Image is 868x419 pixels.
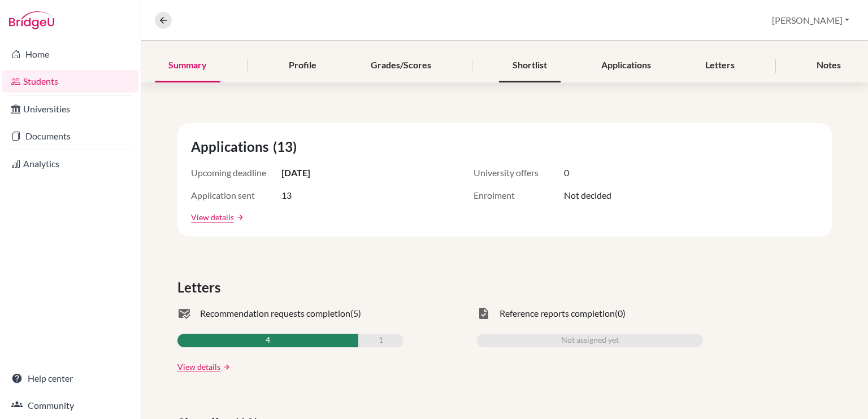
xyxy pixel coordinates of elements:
span: mark_email_read [177,307,191,320]
span: [DATE] [281,166,310,180]
span: 13 [281,189,292,202]
div: Grades/Scores [357,49,445,82]
span: Enrolment [474,189,564,202]
span: (0) [615,307,626,320]
div: Applications [588,49,665,82]
span: Reference reports completion [500,307,615,320]
span: (5) [350,307,361,320]
a: View details [191,211,234,223]
img: Bridge-U [9,11,54,29]
a: arrow_forward [220,363,231,371]
div: Letters [692,49,748,82]
a: Universities [2,98,138,120]
a: Students [2,70,138,93]
a: Help center [2,367,138,390]
span: University offers [474,166,564,180]
span: Application sent [191,189,281,202]
span: Applications [191,137,273,157]
span: Recommendation requests completion [200,307,350,320]
span: Upcoming deadline [191,166,281,180]
a: View details [177,361,220,373]
a: Analytics [2,152,138,175]
span: Not assigned yet [561,334,619,347]
span: 0 [564,166,569,180]
div: Notes [803,49,854,82]
span: task [477,307,491,320]
span: 4 [266,334,270,347]
a: arrow_forward [234,213,244,221]
div: Profile [275,49,330,82]
span: 1 [379,334,383,347]
span: Not decided [564,189,611,202]
a: Community [2,394,138,417]
a: Home [2,43,138,66]
button: [PERSON_NAME] [767,10,854,31]
div: Summary [155,49,220,82]
a: Documents [2,125,138,147]
span: Letters [177,277,225,298]
span: (13) [273,137,301,157]
div: Shortlist [499,49,561,82]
